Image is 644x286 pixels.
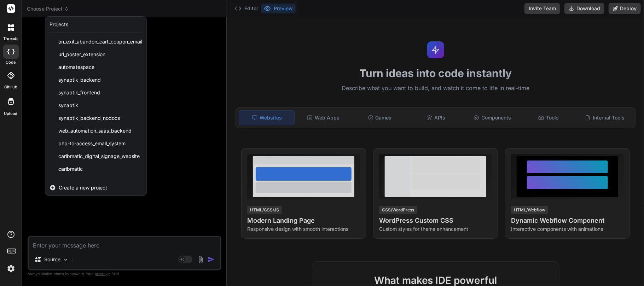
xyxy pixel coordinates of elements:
[4,111,18,117] label: Upload
[58,64,94,71] span: automatespace
[59,184,107,191] span: Create a new project
[58,102,78,109] span: synaptik
[4,84,17,90] label: GitHub
[6,59,16,65] label: code
[58,76,101,83] span: synaptik_backend
[58,89,100,96] span: synaptik_frontend
[5,263,17,275] img: settings
[3,36,18,42] label: threads
[50,21,68,28] div: Projects
[58,165,83,173] span: caribmatic
[58,140,126,147] span: php-to-access_email_system
[58,51,105,58] span: url_poster_extension
[58,38,142,45] span: on_exit_abandon_cart_coupon_email
[58,127,132,134] span: web_automation_saas_backend
[58,153,140,160] span: caribmatic_digital_signage_website
[58,115,120,122] span: synaptik_backend_nodocs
